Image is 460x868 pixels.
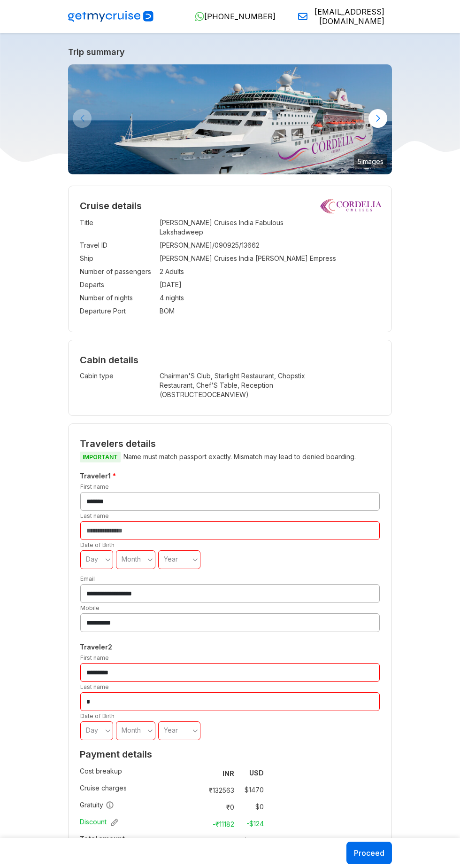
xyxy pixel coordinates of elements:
td: Travel ID [80,239,155,252]
span: Discount [80,817,118,827]
strong: ₹ 121290 [207,837,234,845]
svg: angle down [192,555,198,564]
a: Trip summary [68,47,392,57]
span: Gratuity [80,800,114,810]
td: Ship [80,252,155,265]
svg: angle down [105,726,111,735]
strong: USD [249,769,264,777]
td: [PERSON_NAME] Cruises India Fabulous Lakshadweep [160,216,380,239]
label: Email [80,575,95,582]
strong: $ 1345 [243,837,264,845]
td: Departs [80,278,155,291]
h2: Travelers details [80,438,380,449]
label: Date of Birth [80,712,115,719]
td: [PERSON_NAME] Cruises India [PERSON_NAME] Empress [160,252,380,265]
span: Month [122,555,141,563]
a: [PHONE_NUMBER] [187,12,276,21]
td: [DATE] [160,278,380,291]
h5: Traveler 2 [78,641,382,653]
td: BOM [160,305,380,318]
svg: angle down [147,726,153,735]
td: Number of nights [80,291,155,305]
svg: angle down [105,555,111,564]
a: [EMAIL_ADDRESS][DOMAIN_NAME] [291,7,384,26]
label: First name [80,483,109,490]
span: Day [86,726,98,734]
td: : [155,291,160,305]
td: 4 nights [160,291,380,305]
td: $ 0 [238,800,264,813]
td: Chairman'S Club, Starlight Restaurant, Chopstix Restaurant, Chef'S Table, Reception (OBSTRUCTEDOC... [160,369,307,401]
svg: angle down [192,726,198,735]
td: : [155,265,160,278]
img: Cordelia_exterior_800.jpg [68,64,392,174]
td: : [155,239,160,252]
td: : [155,369,160,401]
h5: Traveler 1 [78,470,382,482]
td: Cruise charges [80,782,194,798]
label: Mobile [80,604,100,611]
h2: Payment details [80,749,264,760]
td: : [155,305,160,318]
small: 5 images [354,154,387,168]
label: First name [80,654,109,661]
td: : [194,765,199,782]
p: Name must match passport exactly. Mismatch may lead to denied boarding. [80,451,380,463]
button: Proceed [346,842,392,864]
td: ₹ 0 [199,800,238,813]
strong: Total amount [80,835,125,843]
td: Title [80,216,155,239]
span: Year [164,726,178,734]
td: : [194,815,199,832]
span: Month [122,726,141,734]
td: Number of passengers [80,265,155,278]
td: 2 Adults [160,265,380,278]
td: Cost breakup [80,765,194,782]
h2: Cruise details [80,200,380,211]
span: Day [86,555,98,563]
h4: Cabin details [80,354,380,366]
span: IMPORTANT [80,452,121,462]
label: Last name [80,512,109,519]
td: -₹ 11182 [199,817,238,830]
td: Departure Port [80,305,155,318]
td: : [194,798,199,815]
img: Email [298,12,307,21]
label: Last name [80,683,109,690]
td: : [155,278,160,291]
td: -$ 124 [238,817,264,830]
td: Cabin type [80,369,155,401]
span: [PHONE_NUMBER] [204,12,276,21]
td: : [194,782,199,798]
td: : [155,252,160,265]
span: [EMAIL_ADDRESS][DOMAIN_NAME] [311,7,384,26]
svg: angle down [147,555,153,564]
strong: INR [222,769,234,777]
img: WhatsApp [195,12,204,21]
td: : [155,216,160,239]
span: Year [164,555,178,563]
td: [PERSON_NAME]/090925/13662 [160,239,380,252]
td: : [194,832,199,849]
td: $ 1470 [238,783,264,797]
td: ₹ 132563 [199,783,238,797]
label: Date of Birth [80,541,115,548]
